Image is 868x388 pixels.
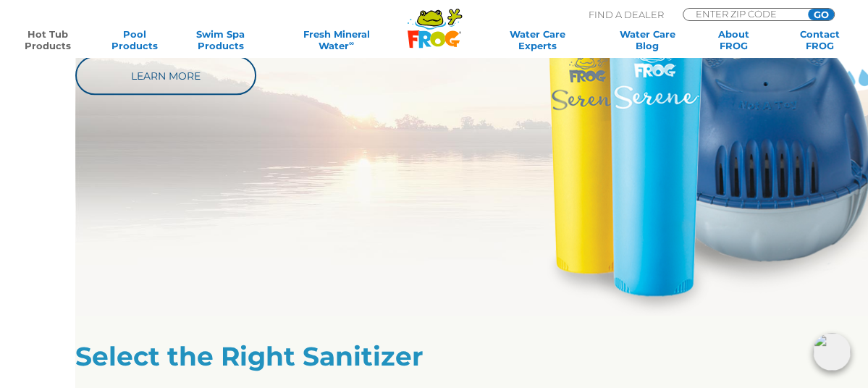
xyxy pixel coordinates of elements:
a: Water CareExperts [480,28,595,51]
sup: ∞ [349,39,354,47]
a: Water CareBlog [614,28,681,51]
img: openIcon [813,333,851,371]
a: Fresh MineralWater∞ [274,28,400,51]
a: PoolProducts [101,28,168,51]
a: Swim SpaProducts [187,28,254,51]
a: Hot TubProducts [14,28,82,51]
a: ContactFROG [786,28,854,51]
input: Zip Code Form [694,9,792,19]
a: Learn More [75,56,256,95]
p: Find A Dealer [589,8,664,21]
a: AboutFROG [700,28,767,51]
h2: Select the Right Sanitizer [75,341,509,372]
input: GO [808,9,834,20]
